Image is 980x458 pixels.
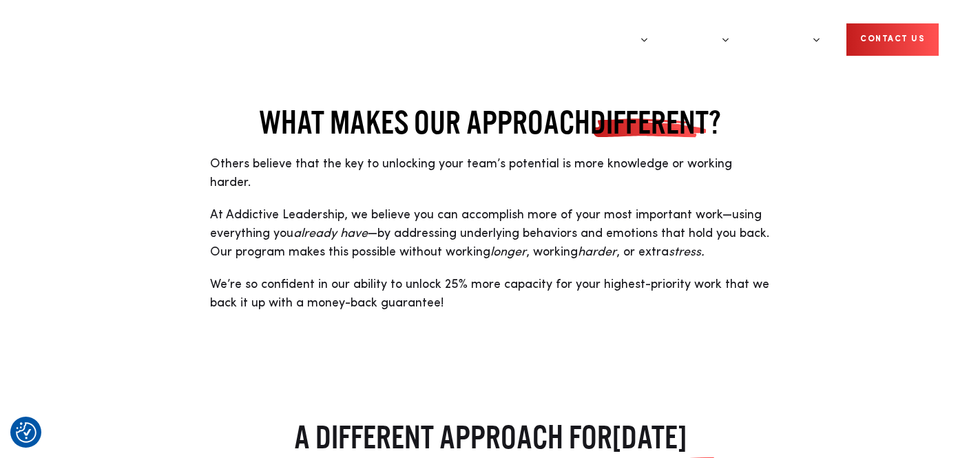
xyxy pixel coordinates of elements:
button: Consent Preferences [16,422,37,443]
h2: WHAT MAKES OUR APPROACH ? [210,103,770,141]
span: DIFFERENT [590,103,709,141]
span: Others believe that the key to unlocking your team’s potential is more knowledge or working harder. [210,158,732,189]
a: Home [41,26,124,54]
em: longer [490,246,526,258]
a: Resources [749,14,820,65]
a: Our Approach [497,14,578,65]
a: CONTACT US [846,23,939,56]
em: already have [293,227,368,240]
a: Speaking [667,14,729,65]
a: Programs [578,14,648,65]
span: We’re so confident in our ability to unlock 25% more capacity for your highest-priority work that... [210,278,769,309]
img: Revisit consent button [16,422,37,443]
em: harder [578,246,616,258]
span: At Addictive Leadership, we believe you can accomplish more of your most important work—using eve... [210,209,769,258]
em: stress. [669,246,705,258]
